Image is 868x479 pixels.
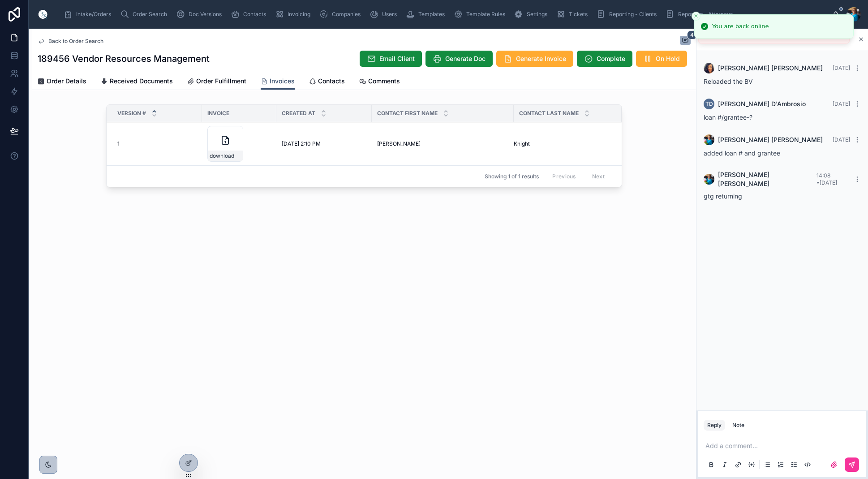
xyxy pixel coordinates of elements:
[117,140,197,147] a: 1
[117,6,173,22] a: Order Search
[511,6,554,22] a: Settings
[207,126,271,162] a: download
[485,173,539,180] span: Showing 1 of 1 results
[597,54,625,63] span: Complete
[729,420,748,431] button: Note
[451,6,511,22] a: Template Rules
[718,64,823,73] span: [PERSON_NAME] [PERSON_NAME]
[360,51,422,67] button: Email Client
[117,140,120,147] span: 1
[61,6,117,22] a: Intake/Orders
[187,73,246,91] a: Order Fulfillment
[514,140,611,147] a: Knight
[712,22,769,31] div: You are back online
[377,140,421,147] span: [PERSON_NAME]
[718,99,806,108] span: [PERSON_NAME] D'Ambrosio
[514,140,530,147] span: Knight
[282,110,315,117] span: Created at
[38,38,103,45] a: Back to Order Search
[207,110,229,117] span: Invoice
[282,140,321,147] span: [DATE] 2:10 PM
[382,11,397,18] span: Users
[332,11,361,18] span: Companies
[680,36,691,47] button: 4
[833,65,850,71] span: [DATE]
[377,110,438,117] span: Contact First Name
[36,7,50,22] img: App logo
[288,11,310,18] span: Invoicing
[519,110,579,117] span: Contact Last Name
[692,12,700,21] button: Close toast
[704,192,742,200] span: gtg returning
[318,77,345,86] span: Contacts
[704,420,725,431] button: Reply
[418,11,445,18] span: Templates
[282,140,366,147] a: [DATE] 2:10 PM
[663,6,739,22] a: Reporting - Attorneys
[48,38,103,45] span: Back to Order Search
[173,6,228,22] a: Doc Versions
[117,110,146,117] span: Version #
[38,52,210,65] h1: 189456 Vendor Resources Management
[569,11,588,18] span: Tickets
[101,73,173,91] a: Received Documents
[377,140,508,147] a: [PERSON_NAME]
[189,11,222,18] span: Doc Versions
[133,11,167,18] span: Order Search
[656,54,680,63] span: On Hold
[38,73,86,91] a: Order Details
[110,77,173,86] span: Received Documents
[210,152,234,160] span: download
[704,149,780,157] span: added loan # and grantee
[705,100,713,108] span: TD
[379,54,415,63] span: Email Client
[732,422,744,429] div: Note
[76,11,111,18] span: Intake/Orders
[718,135,823,144] span: [PERSON_NAME] [PERSON_NAME]
[678,11,733,18] span: Reporting - Attorneys
[47,77,86,86] span: Order Details
[496,51,573,67] button: Generate Invoice
[833,100,850,107] span: [DATE]
[833,136,850,143] span: [DATE]
[577,51,632,67] button: Complete
[466,11,505,18] span: Template Rules
[261,73,295,90] a: Invoices
[403,6,451,22] a: Templates
[516,54,566,63] span: Generate Invoice
[704,78,753,85] span: Reloaded the BV
[718,170,816,188] span: [PERSON_NAME] [PERSON_NAME]
[57,4,832,24] div: scrollable content
[687,30,697,39] span: 4
[243,11,266,18] span: Contacts
[367,6,403,22] a: Users
[270,77,295,86] span: Invoices
[816,172,837,186] span: 14:08 • [DATE]
[609,11,657,18] span: Reporting - Clients
[445,54,486,63] span: Generate Doc
[527,11,547,18] span: Settings
[425,51,493,67] button: Generate Doc
[359,73,400,91] a: Comments
[309,73,345,91] a: Contacts
[554,6,594,22] a: Tickets
[636,51,687,67] button: On Hold
[196,77,246,86] span: Order Fulfillment
[317,6,367,22] a: Companies
[228,6,272,22] a: Contacts
[368,77,400,86] span: Comments
[272,6,317,22] a: Invoicing
[704,113,752,121] span: loan #/grantee-?
[594,6,663,22] a: Reporting - Clients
